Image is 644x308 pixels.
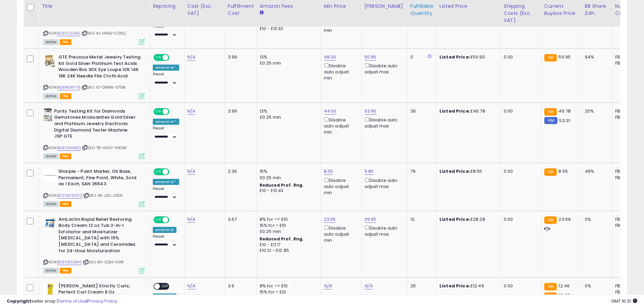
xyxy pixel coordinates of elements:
[544,117,557,124] small: FBM
[439,108,496,114] div: £46.78
[168,217,179,222] span: OFF
[43,168,145,206] div: ASIN:
[42,3,147,10] div: Title
[260,114,316,120] div: £0.25 min
[228,283,252,289] div: 3.6
[154,217,163,222] span: ON
[410,108,431,114] div: 36
[60,153,71,159] span: FBA
[439,3,498,10] div: Listed Price
[260,242,316,248] div: £10 - £11.17
[504,216,536,222] div: 0.00
[324,54,336,61] a: 48.00
[88,298,117,304] a: Privacy Policy
[364,216,377,223] a: 29.65
[43,201,59,207] span: All listings currently available for purchase on Amazon
[153,234,179,250] div: Preset:
[228,168,252,174] div: 2.36
[615,54,638,60] div: FBA: 0
[364,168,374,175] a: 9.85
[260,54,316,60] div: 13%
[81,30,125,36] span: | SKU: 4J-H5MJ-C06Q
[43,39,59,45] span: All listings currently available for purchase on Amazon
[260,236,304,242] b: Reduced Prof. Rng.
[611,298,637,304] span: 2025-10-8 16:31 GMT
[187,168,195,175] a: N/A
[260,222,316,229] div: 15% for > £10
[187,283,195,289] a: N/A
[43,153,59,159] span: All listings currently available for purchase on Amazon
[57,85,80,90] a: B0BXK5RFY8
[324,168,333,175] a: 8.55
[504,168,536,174] div: 0.00
[58,168,141,189] b: Sharpie - Paint Marker, Oil Base, Permanent, Fine Point, White, Sold as 1 Each, SAN 35543
[410,54,431,60] div: 0
[228,3,254,17] div: Fulfillment Cost
[153,126,179,141] div: Preset:
[60,268,71,274] span: FBA
[57,145,81,151] a: B0BY3N4KBD
[83,193,123,198] span: | SKU: XK-JZIL-JOO5
[260,10,264,16] small: Amazon Fees.
[228,108,252,114] div: 3.99
[585,3,610,17] div: BB Share 24h.
[260,248,316,254] div: £10.01 - £10.85
[153,65,179,71] div: Amazon AI *
[585,108,607,114] div: 20%
[58,54,141,81] b: GTE Precious Metal Jewelry Testing Kit Gold Silver Platinum Test Acids Wooden Box 30X Eye Loupe 1...
[324,224,356,244] div: Disable auto adjust min
[228,54,252,60] div: 3.99
[615,216,638,222] div: FBA: 4
[43,268,59,274] span: All listings currently available for purchase on Amazon
[544,108,557,116] small: FBA
[504,108,536,114] div: 0.00
[324,108,337,115] a: 44.00
[615,108,638,114] div: FBA: 0
[439,283,496,289] div: £12.49
[260,60,316,66] div: £0.25 min
[615,283,638,289] div: FBA: 5
[58,216,141,256] b: AmLactin Rapid Relief Restoring Body Cream 12 oz Tub 2-in-1 Exfoliator and Moisturizer [MEDICAL_D...
[228,216,252,222] div: 3.67
[260,188,316,194] div: £10 - £10.43
[153,24,179,40] div: Preset:
[43,6,145,44] div: ASIN:
[43,108,145,158] div: ASIN:
[260,3,318,10] div: Amazon Fees
[58,283,141,297] b: [PERSON_NAME] Strictly Curls, Perfect Curl Cream 6 Oz
[504,3,539,24] div: Shipping Costs (Exc. VAT)
[154,55,163,61] span: ON
[544,216,557,224] small: FBA
[168,55,179,61] span: OFF
[439,216,496,222] div: £28.28
[168,109,179,114] span: OFF
[57,193,82,198] a: B0039782FQ
[364,3,405,10] div: [PERSON_NAME]
[615,222,638,229] div: FBM: 4
[153,227,176,233] div: Amazon AI
[439,108,470,114] b: Listed Price:
[160,283,171,289] span: OFF
[43,54,145,98] div: ASIN:
[260,229,316,235] div: £0.25 min
[558,54,571,60] span: 50.95
[83,259,124,265] span: | SKU: KH-CQHI-E1AR
[60,201,71,207] span: FBA
[7,298,31,304] strong: Copyright
[410,283,431,289] div: 26
[585,54,607,60] div: 94%
[364,62,402,75] div: Disable auto adjust max
[585,168,607,174] div: 49%
[57,30,80,36] a: B09D7JLG8L
[439,168,470,174] b: Listed Price:
[504,54,536,60] div: 0.00
[364,108,377,115] a: 53.95
[260,26,316,32] div: £10 - £10.33
[558,283,570,289] span: 12.46
[585,283,607,289] div: 0%
[153,72,179,87] div: Preset:
[439,168,496,174] div: £8.55
[558,168,568,174] span: 8.55
[57,259,82,265] a: B08R8SSB4G
[54,108,136,141] b: Purity Testing Kit for Diamonds Gemstones Moissanites Gold Silver and Platinum Jewelry Electronic...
